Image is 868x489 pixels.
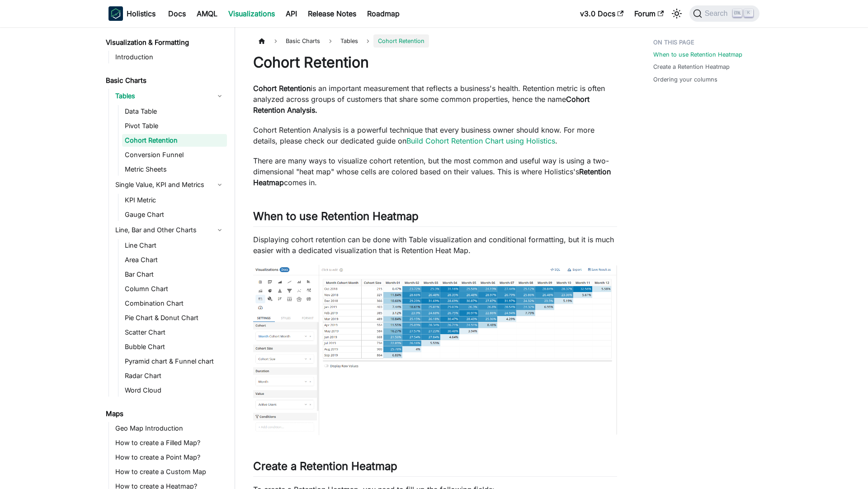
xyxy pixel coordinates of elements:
a: Line Chart [122,239,227,252]
a: Roadmap [362,6,405,21]
a: Combination Chart [122,297,227,310]
nav: Breadcrumbs [253,34,617,48]
a: Gauge Chart [122,208,227,221]
h1: Cohort Retention [253,53,617,72]
a: Forum [629,6,669,21]
a: Docs [163,6,191,21]
a: Area Chart [122,254,227,266]
a: Single Value, KPI and Metrics [113,177,227,192]
a: How to create a Point Map? [113,451,227,464]
kbd: K [744,9,753,17]
b: Holistics [127,8,156,19]
img: Holistics [108,6,123,21]
a: Maps [103,407,227,420]
a: Word Cloud [122,384,227,397]
a: Conversion Funnel [122,149,227,161]
a: Bubble Chart [122,340,227,353]
span: Basic Charts [281,34,325,48]
h2: When to use Retention Heatmap [253,210,617,227]
button: Search (Ctrl+K) [689,5,759,22]
a: Data Table [122,105,227,118]
a: Scatter Chart [122,326,227,339]
a: Pyramid chart & Funnel chart [122,355,227,368]
a: Column Chart [122,283,227,295]
p: Cohort Retention Analysis is a powerful technique that every business owner should know. For more... [253,125,617,146]
span: Search [702,10,733,18]
a: Release Notes [302,6,362,21]
a: Basic Charts [103,74,227,87]
a: Line, Bar and Other Charts [113,223,227,237]
p: Displaying cohort retention can be done with Table visualization and conditional formatting, but ... [253,234,617,256]
nav: Docs sidebar [99,27,235,489]
strong: Cohort Retention [253,84,311,93]
h2: Create a Retention Heatmap [253,460,617,477]
a: Home page [253,34,270,48]
a: Metric Sheets [122,163,227,176]
p: is an important measurement that reflects a business's health. Retention metric is often analyzed... [253,83,617,115]
a: v3.0 Docs [575,6,629,21]
a: Create a Retention Heatmap [653,62,730,71]
a: How to create a Custom Map [113,465,227,478]
span: Cohort Retention [373,34,429,48]
a: Introduction [113,51,227,63]
a: Build Cohort Retention Chart using Holistics [406,136,555,145]
button: Switch between dark and light mode (currently light mode) [670,6,684,21]
a: Visualization & Formatting [103,36,227,49]
a: Geo Map Introduction [113,422,227,435]
a: How to create a Filled Map? [113,436,227,449]
a: Bar Chart [122,268,227,281]
a: Cohort Retention [122,134,227,147]
a: AMQL [191,6,223,21]
p: There are many ways to visualize cohort retention, but the most common and useful way is using a ... [253,155,617,188]
a: HolisticsHolistics [108,6,156,21]
a: Pie Chart & Donut Chart [122,312,227,324]
a: Visualizations [223,6,280,21]
a: Pivot Table [122,120,227,132]
a: Tables [113,89,227,103]
a: When to use Retention Heatmap [653,50,742,59]
a: API [280,6,302,21]
span: Tables [336,34,363,48]
a: KPI Metric [122,194,227,206]
a: Radar Chart [122,369,227,382]
a: Ordering your columns [653,75,717,84]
